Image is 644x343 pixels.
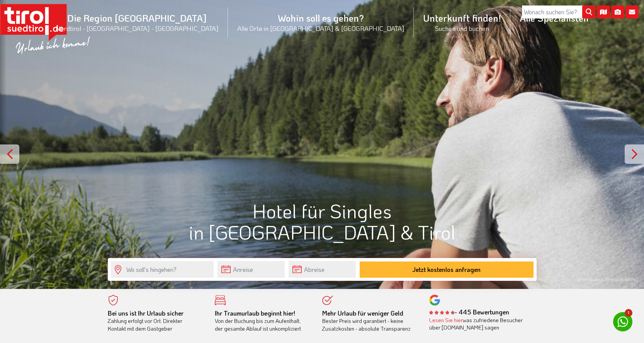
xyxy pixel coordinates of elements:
[510,3,598,32] a: Alle Spezialisten
[46,3,228,41] a: Die Region [GEOGRAPHIC_DATA]Nordtirol - [GEOGRAPHIC_DATA] - [GEOGRAPHIC_DATA]
[322,309,403,317] b: Mehr Urlaub für weniger Geld
[429,316,525,331] div: was zufriedene Besucher über [DOMAIN_NAME] sagen
[56,24,219,32] small: Nordtirol - [GEOGRAPHIC_DATA] - [GEOGRAPHIC_DATA]
[597,5,610,19] i: Karte öffnen
[217,261,285,278] input: Anreise
[414,3,510,41] a: Unterkunft finden!Suchen und buchen
[215,309,311,333] div: Von der Buchung bis zum Aufenthalt, der gesamte Ablauf ist unkompliziert
[429,308,509,316] b: - 445 Bewertungen
[625,309,632,317] span: 1
[625,5,639,19] i: Kontakt
[611,5,624,19] i: Fotogalerie
[322,309,418,333] div: Bester Preis wird garantiert - keine Zusatzkosten - absolute Transparenz
[108,309,204,333] div: Zahlung erfolgt vor Ort. Direkter Kontakt mit dem Gastgeber
[423,24,501,32] small: Suchen und buchen
[613,312,632,331] a: 1
[237,24,404,32] small: Alle Orte in [GEOGRAPHIC_DATA] & [GEOGRAPHIC_DATA]
[215,309,295,317] b: Ihr Traumurlaub beginnt hier!
[108,309,184,317] b: Bei uns ist Ihr Urlaub sicher
[289,261,356,278] input: Abreise
[360,261,534,278] button: Jetzt kostenlos anfragen
[429,316,463,324] a: Lesen Sie hier
[522,5,595,19] input: Wonach suchen Sie?
[228,3,414,41] a: Wohin soll es gehen?Alle Orte in [GEOGRAPHIC_DATA] & [GEOGRAPHIC_DATA]
[111,261,214,278] input: Wo soll's hingehen?
[108,200,537,243] h1: Hotel für Singles in [GEOGRAPHIC_DATA] & Tirol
